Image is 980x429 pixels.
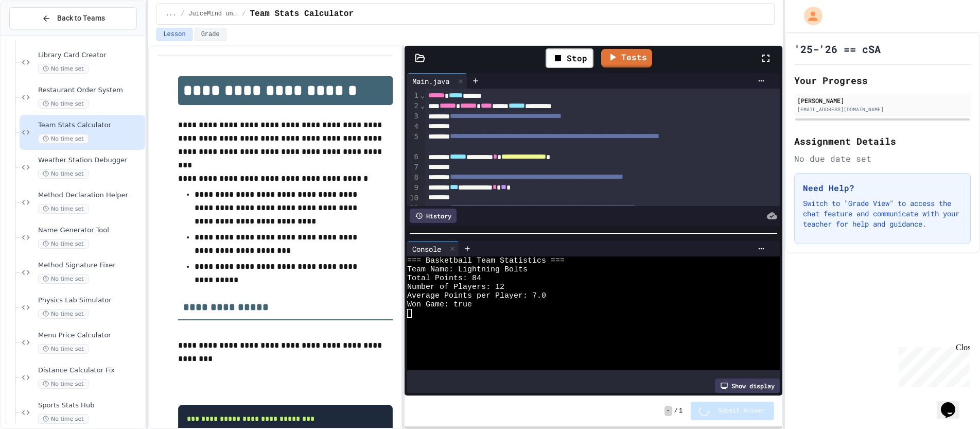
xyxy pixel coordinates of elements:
span: No time set [38,134,89,144]
span: No time set [38,99,89,109]
h3: Need Help? [803,182,962,194]
span: JuiceMind unit1AddEx = new JuiceMind(); [188,10,238,18]
span: No time set [38,239,89,249]
span: ... [165,10,177,18]
div: Chat with us now!Close [4,4,71,65]
div: Console [407,244,446,254]
span: Restaurant Order System [38,86,143,95]
div: 7 [407,162,420,173]
div: Show display [715,379,780,393]
div: 11 [407,203,420,224]
div: [EMAIL_ADDRESS][DOMAIN_NAME] [797,106,968,113]
span: No time set [38,204,89,214]
span: Menu Price Calculator [38,331,143,340]
button: Grade [195,28,226,41]
span: Total Points: 84 [407,274,481,283]
span: No time set [38,344,89,354]
h2: Assignment Details [794,134,971,148]
span: Library Card Creator [38,51,143,60]
span: / [674,407,678,415]
span: Method Declaration Helper [38,191,143,200]
div: 2 [407,101,420,111]
span: Distance Calculator Fix [38,366,143,375]
h1: '25-'26 == cSA [794,42,881,56]
span: Method Signature Fixer [38,261,143,270]
span: No time set [38,169,89,179]
span: Sports Stats Hub [38,401,143,410]
span: Name Generator Tool [38,226,143,235]
div: 9 [407,183,420,193]
span: Submit Answer [717,407,766,415]
div: History [410,209,457,223]
span: Weather Station Debugger [38,156,143,165]
div: No due date set [794,152,971,165]
div: 4 [407,122,420,132]
div: 5 [407,132,420,152]
span: No time set [38,274,89,284]
span: No time set [38,309,89,319]
iframe: chat widget [937,388,970,419]
div: Main.java [407,76,454,87]
div: 6 [407,152,420,162]
span: Back to Teams [57,13,105,24]
h2: Your Progress [794,73,971,88]
span: - [664,406,672,416]
div: 1 [407,91,420,101]
span: No time set [38,414,89,424]
span: Fold line [420,101,425,110]
span: Team Stats Calculator [38,121,143,130]
div: 8 [407,173,420,183]
div: Stop [546,48,593,68]
span: Physics Lab Simulator [38,296,143,305]
button: Lesson [156,28,192,41]
p: Switch to "Grade View" to access the chat feature and communicate with your teacher for help and ... [803,198,962,229]
span: Average Points per Player: 7.0 [407,291,546,300]
div: [PERSON_NAME] [797,96,968,105]
span: / [242,10,246,18]
span: Team Stats Calculator [250,8,354,20]
span: Fold line [420,91,425,99]
span: No time set [38,379,89,389]
span: === Basketball Team Statistics === [407,256,565,265]
span: Won Game: true [407,300,472,309]
a: Tests [601,49,652,67]
div: My Account [793,4,825,28]
span: Number of Players: 12 [407,283,504,291]
span: 1 [679,407,682,415]
iframe: chat widget [895,343,970,387]
span: Team Name: Lightning Bolts [407,265,528,274]
div: 10 [407,193,420,203]
span: No time set [38,64,89,74]
div: 3 [407,111,420,122]
span: / [181,10,184,18]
